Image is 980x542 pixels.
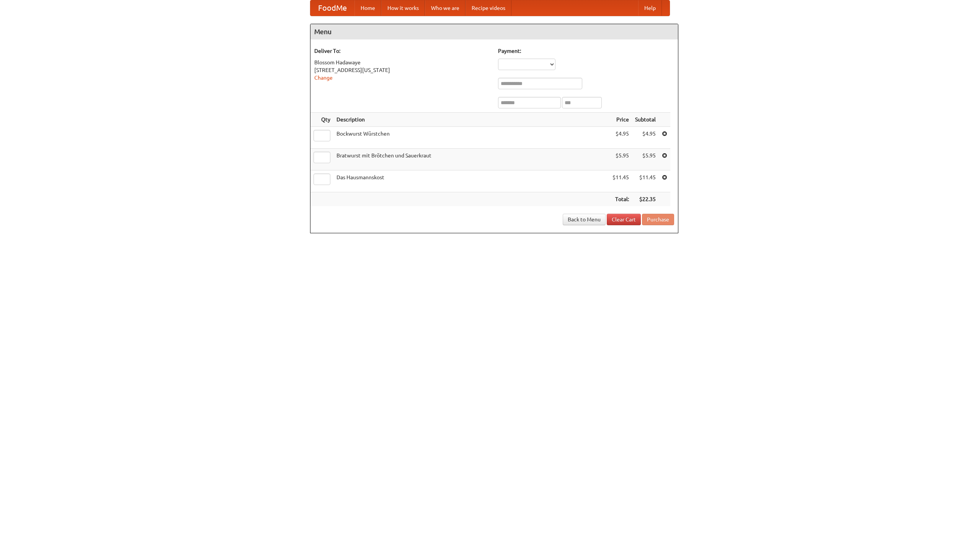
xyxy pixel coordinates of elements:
[314,75,333,81] a: Change
[638,0,662,16] a: Help
[607,214,641,225] a: Clear Cart
[632,170,659,192] td: $11.45
[333,127,609,149] td: Bockwurst Würstchen
[632,192,659,206] th: $22.35
[381,0,425,16] a: How it works
[609,127,632,149] td: $4.95
[310,113,333,127] th: Qty
[314,59,490,66] div: Blossom Hadawaye
[609,113,632,127] th: Price
[314,66,490,74] div: [STREET_ADDRESS][US_STATE]
[425,0,465,16] a: Who we are
[465,0,511,16] a: Recipe videos
[632,127,659,149] td: $4.95
[609,170,632,192] td: $11.45
[642,214,674,225] button: Purchase
[310,24,678,39] h4: Menu
[333,170,609,192] td: Das Hausmannskost
[498,47,674,55] h5: Payment:
[632,113,659,127] th: Subtotal
[563,214,606,225] a: Back to Menu
[314,47,490,55] h5: Deliver To:
[354,0,381,16] a: Home
[609,192,632,206] th: Total:
[609,149,632,170] td: $5.95
[333,113,609,127] th: Description
[310,0,354,16] a: FoodMe
[632,149,659,170] td: $5.95
[333,149,609,170] td: Bratwurst mit Brötchen und Sauerkraut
